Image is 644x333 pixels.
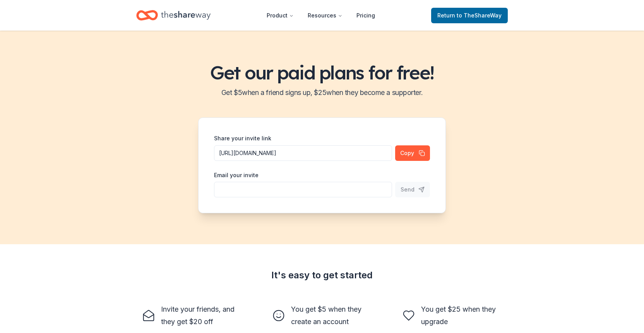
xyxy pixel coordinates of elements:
span: Return [437,11,502,20]
label: Share your invite link [214,135,271,142]
a: Home [136,6,211,24]
button: Copy [395,145,430,161]
a: Returnto TheShareWay [431,8,508,23]
div: You get $25 when they upgrade [421,303,502,328]
h2: Get $ 5 when a friend signs up, $ 25 when they become a supporter. [9,86,635,99]
span: to TheShareWay [457,12,502,19]
button: Product [260,8,300,23]
div: It's easy to get started [136,269,508,281]
button: Resources [301,8,349,23]
div: You get $5 when they create an account [291,303,372,328]
h1: Get our paid plans for free! [9,62,635,83]
label: Email your invite [214,171,259,179]
nav: Main [260,6,381,24]
a: Pricing [350,8,381,23]
div: Invite your friends, and they get $20 off [161,303,241,328]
